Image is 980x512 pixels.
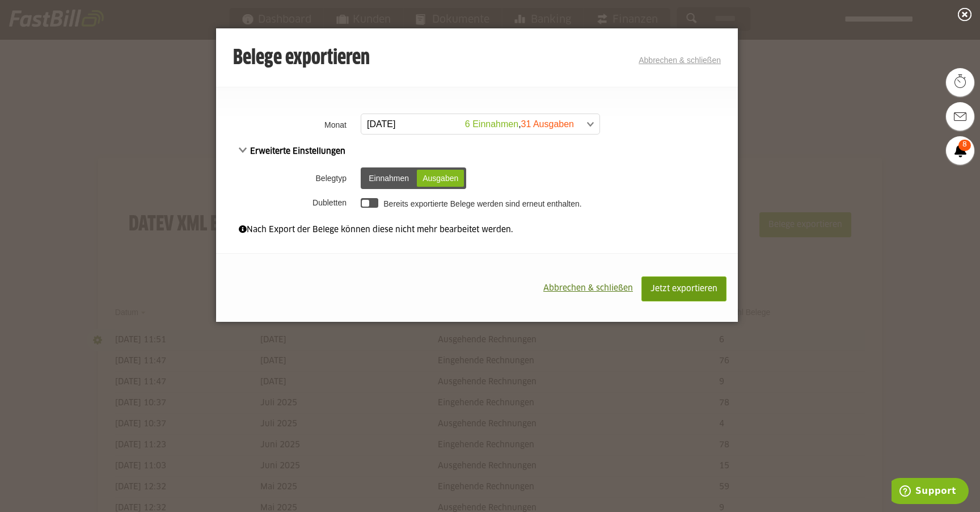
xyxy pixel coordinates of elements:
[239,148,345,156] span: Erweiterte Einstellungen
[216,193,358,212] th: Dubletten
[641,276,726,301] button: Jetzt exportieren
[216,163,358,193] th: Belegtyp
[233,47,370,70] h3: Belege exportieren
[216,110,358,139] th: Monat
[639,56,721,65] a: Abbrechen & schließen
[650,285,717,293] span: Jetzt exportieren
[363,170,415,187] div: Einnahmen
[543,284,633,292] span: Abbrechen & schließen
[535,276,641,300] button: Abbrechen & schließen
[892,478,969,506] iframe: Öffnet ein Widget, in dem Sie weitere Informationen finden
[383,199,581,208] label: Bereits exportierte Belege werden sind erneut enthalten.
[239,224,715,236] div: Nach Export der Belege können diese nicht mehr bearbeitet werden.
[958,140,971,151] span: 8
[946,136,974,165] a: 8
[417,170,464,187] div: Ausgaben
